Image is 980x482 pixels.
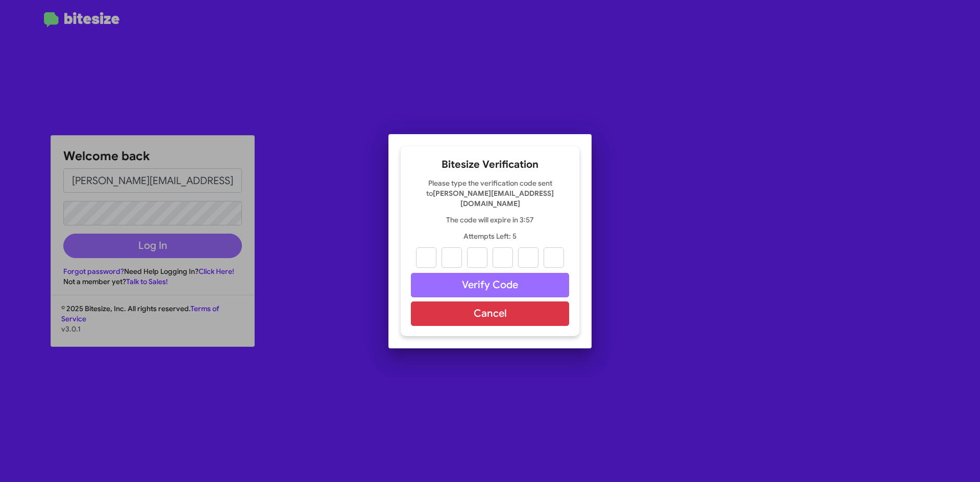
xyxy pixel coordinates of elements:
[433,189,554,208] strong: [PERSON_NAME][EMAIL_ADDRESS][DOMAIN_NAME]
[411,215,569,225] p: The code will expire in 3:57
[411,157,569,173] h2: Bitesize Verification
[411,301,569,326] button: Cancel
[411,178,569,209] p: Please type the verification code sent to
[411,273,569,297] button: Verify Code
[411,231,569,241] p: Attempts Left: 5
